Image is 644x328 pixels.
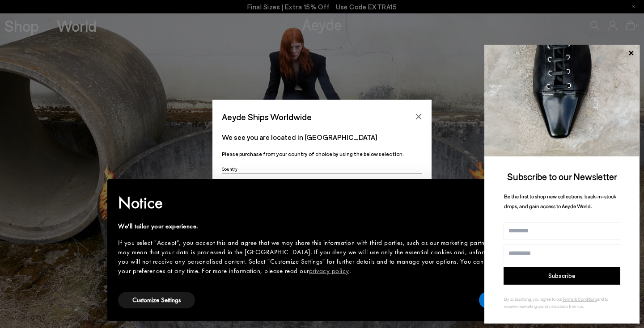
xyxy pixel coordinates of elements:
div: We'll tailor your experience. [118,222,512,231]
a: Terms & Conditions [562,296,597,302]
span: Country [222,166,237,172]
button: Customize Settings [118,292,195,308]
span: Be the first to shop new collections, back-in-stock drops, and gain access to Aeyde World. [504,193,616,210]
span: Subscribe to our Newsletter [507,171,617,182]
div: If you select "Accept", you accept this and agree that we may share this information with third p... [118,238,512,276]
h2: Notice [118,191,512,214]
span: Aeyde Ships Worldwide [222,109,312,125]
span: By subscribing, you agree to our [504,296,562,302]
button: Close [412,110,425,123]
p: We see you are located in [GEOGRAPHIC_DATA] [222,132,422,143]
button: Accept [479,292,526,308]
button: Subscribe [504,267,620,285]
img: ca3f721fb6ff708a270709c41d776025.jpg [484,45,640,156]
a: privacy policy [309,266,349,275]
p: Please purchase from your country of choice by using the below selection: [222,150,422,158]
